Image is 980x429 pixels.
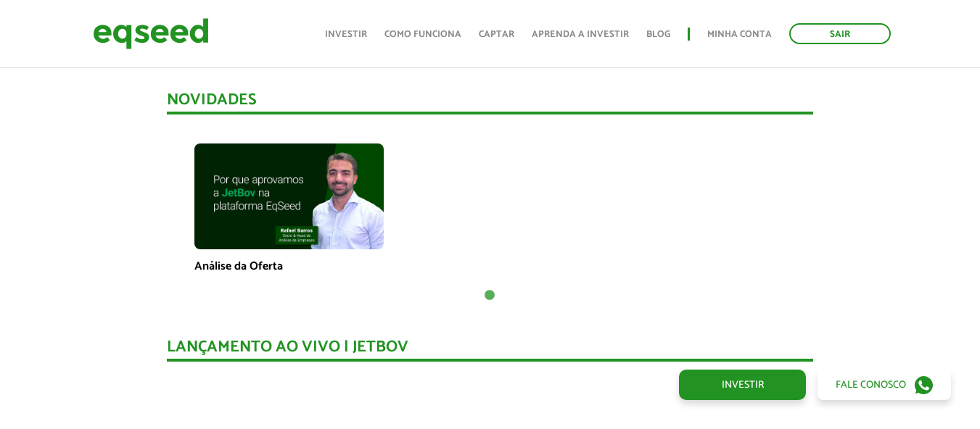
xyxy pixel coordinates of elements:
img: EqSeed [93,14,209,53]
a: Investir [325,30,367,39]
a: Captar [479,30,514,39]
img: maxresdefault.jpg [194,143,384,250]
a: Fale conosco [818,370,951,400]
a: Aprenda a investir [532,30,629,39]
a: Sair [789,23,891,44]
div: Novidades [167,92,813,114]
div: Lançamento ao vivo | JetBov [167,339,813,362]
a: Investir [679,370,806,400]
a: Como funciona [384,30,461,39]
button: 1 of 1 [482,288,497,303]
a: Minha conta [707,30,772,39]
p: Análise da Oferta [194,259,384,273]
a: Blog [646,30,670,39]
